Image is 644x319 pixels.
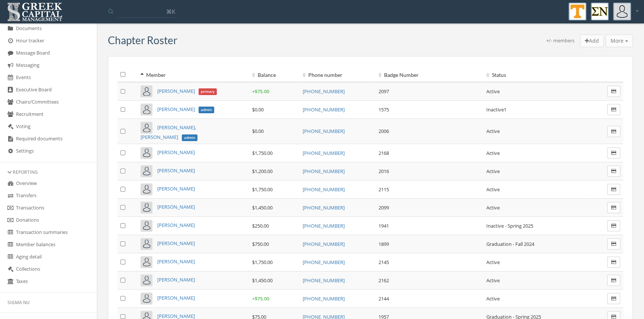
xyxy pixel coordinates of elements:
td: 2144 [376,289,483,307]
td: Active [483,162,591,180]
a: [PERSON_NAME] [157,167,195,174]
td: Active [483,144,591,162]
th: Badge Number [376,68,483,82]
td: 2006 [376,119,483,144]
a: [PERSON_NAME]primary [157,88,216,94]
span: $1,750.00 [252,186,273,193]
td: 2145 [376,253,483,271]
span: [PERSON_NAME], [PERSON_NAME] [141,124,196,141]
a: [PHONE_NUMBER] [303,222,345,229]
td: 1941 [376,217,483,235]
span: $250.00 [252,222,269,229]
td: 2168 [376,144,483,162]
span: ⌘K [166,8,175,15]
td: 2097 [376,82,483,101]
a: [PERSON_NAME] [157,222,195,228]
span: $1,750.00 [252,259,273,266]
a: [PERSON_NAME]admin [157,106,214,113]
td: 2099 [376,198,483,217]
th: Member [138,68,249,82]
td: Inactive1 [483,101,591,119]
td: 1899 [376,235,483,253]
td: Active [483,180,591,198]
th: Status [483,68,591,82]
span: [PERSON_NAME] [157,106,195,113]
div: Reporting [7,169,89,175]
span: $1,200.00 [252,168,273,175]
td: Active [483,289,591,307]
td: Inactive - Spring 2025 [483,217,591,235]
span: admin [182,134,197,141]
td: 2115 [376,180,483,198]
span: + $75.00 [252,88,269,95]
a: [PHONE_NUMBER] [303,277,345,284]
a: [PHONE_NUMBER] [303,295,345,302]
td: Graduation - Fall 2024 [483,235,591,253]
a: [PERSON_NAME], [PERSON_NAME]admin [141,124,197,141]
a: [PHONE_NUMBER] [303,241,345,247]
span: [PERSON_NAME] [157,88,195,94]
a: [PHONE_NUMBER] [303,88,345,95]
a: [PERSON_NAME] [157,294,195,301]
a: [PERSON_NAME] [157,276,195,283]
span: $0.00 [252,128,264,134]
a: [PHONE_NUMBER] [303,150,345,156]
td: 1575 [376,101,483,119]
a: [PERSON_NAME] [157,149,195,156]
th: Phone number [300,68,376,82]
a: [PERSON_NAME] [157,185,195,192]
span: $750.00 [252,241,269,247]
td: 2162 [376,271,483,289]
div: +/- members [546,37,574,48]
a: [PHONE_NUMBER] [303,128,345,134]
a: [PERSON_NAME] [157,258,195,265]
td: 2016 [376,162,483,180]
a: [PHONE_NUMBER] [303,168,345,175]
th: Balance [249,68,300,82]
td: Active [483,198,591,217]
span: $1,450.00 [252,277,273,284]
td: Active [483,82,591,101]
a: [PERSON_NAME] [157,204,195,210]
a: [PERSON_NAME] [157,240,195,247]
a: [PHONE_NUMBER] [303,186,345,193]
span: $1,750.00 [252,150,273,156]
a: [PHONE_NUMBER] [303,204,345,211]
span: $1,450.00 [252,204,273,211]
span: primary [199,88,217,95]
h3: Chapter Roster [108,35,177,46]
span: admin [199,107,214,113]
span: $0.00 [252,106,264,113]
a: [PHONE_NUMBER] [303,106,345,113]
td: Active [483,271,591,289]
td: Active [483,119,591,144]
td: Active [483,253,591,271]
span: + $75.00 [252,295,269,302]
a: [PHONE_NUMBER] [303,259,345,266]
